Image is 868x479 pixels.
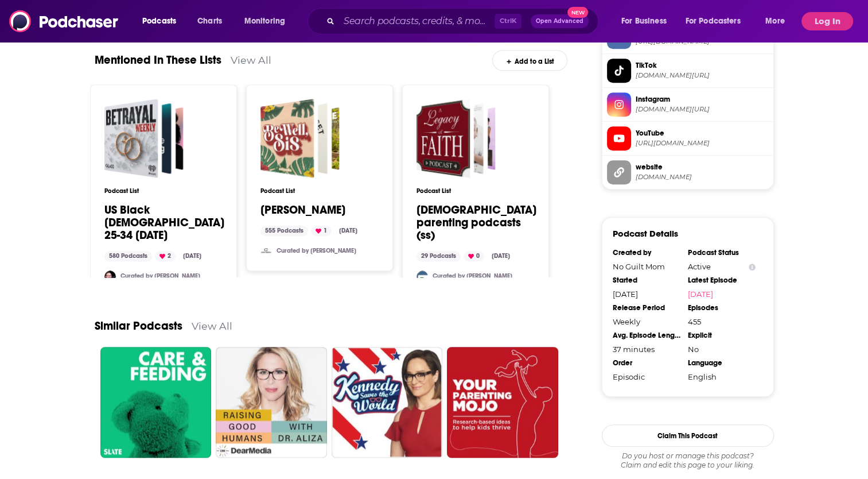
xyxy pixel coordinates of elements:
[142,13,176,29] span: Podcasts
[492,50,567,70] div: Add to a List
[334,226,362,236] div: [DATE]
[678,12,757,30] button: open menu
[495,14,521,29] span: Ctrl K
[178,251,206,261] div: [DATE]
[536,18,583,24] span: Open Advanced
[417,99,496,178] a: Christian parenting podcasts (ss)
[801,12,853,30] button: Log In
[613,303,680,312] div: Release Period
[244,13,285,29] span: Monitoring
[95,53,221,67] a: Mentioned In These Lists
[311,226,332,236] div: 1
[757,12,799,30] button: open menu
[155,251,176,261] div: 2
[607,92,769,117] a: Instagram[DOMAIN_NAME][URL]
[636,94,769,105] span: Instagram
[636,173,769,181] span: noguiltmom.com
[190,12,229,30] a: Charts
[688,262,756,271] div: Active
[260,99,340,178] a: Chloe
[260,187,379,195] h3: Podcast List
[749,262,756,271] button: Show Info
[688,303,756,312] div: Episodes
[417,187,536,195] h3: Podcast List
[636,71,769,80] span: tiktok.com/@noguiltmom
[318,8,609,34] div: Search podcasts, credits, & more...
[613,276,680,285] div: Started
[636,60,769,71] span: TikTok
[636,162,769,172] span: website
[277,247,356,254] a: Curated by [PERSON_NAME]
[602,451,774,461] span: Do you host or manage this podcast?
[613,317,680,326] div: Weekly
[607,160,769,184] a: website[DOMAIN_NAME]
[260,245,272,257] img: bradenchun
[567,7,588,18] span: New
[613,358,680,368] div: Order
[636,105,769,114] span: instagram.com/noguiltmom
[104,204,224,242] a: US Black [DEMOGRAPHIC_DATA] 25-34 [DATE]
[688,248,756,257] div: Podcast Status
[104,99,184,178] a: US Black Females 25-34 7/9/24
[636,128,769,138] span: YouTube
[531,14,589,28] button: Open AdvancedNew
[688,331,756,340] div: Explicit
[688,276,756,285] div: Latest Episode
[260,226,308,236] div: 555 Podcasts
[613,372,680,381] div: Episodic
[104,187,224,195] h3: Podcast List
[417,204,536,242] a: [DEMOGRAPHIC_DATA] parenting podcasts (ss)
[104,251,152,261] div: 580 Podcasts
[339,12,495,30] input: Search podcasts, credits, & more...
[192,320,232,332] a: View All
[688,358,756,368] div: Language
[613,262,680,271] div: No Guilt Mom
[197,13,222,29] span: Charts
[417,271,428,282] img: KCMedia
[613,331,680,340] div: Avg. Episode Length
[236,12,300,30] button: open menu
[120,272,200,280] a: Curated by [PERSON_NAME]
[95,319,182,333] a: Similar Podcasts
[104,271,116,282] img: trentanderson
[260,204,345,217] a: [PERSON_NAME]
[231,54,271,66] a: View All
[765,13,785,29] span: More
[433,272,512,280] a: Curated by [PERSON_NAME]
[487,251,515,261] div: [DATE]
[134,12,191,30] button: open menu
[607,59,769,83] a: TikTok[DOMAIN_NAME][URL]
[9,10,119,32] img: Podchaser - Follow, Share and Rate Podcasts
[688,289,756,299] a: [DATE]
[613,289,680,299] div: [DATE]
[602,451,774,470] div: Claim and edit this page to your liking.
[417,251,461,261] div: 29 Podcasts
[613,345,680,354] div: 37 minutes
[636,139,769,148] span: https://www.youtube.com/@NoGuiltMom
[464,251,484,261] div: 0
[688,317,756,326] div: 455
[688,372,756,381] div: English
[621,13,667,29] span: For Business
[602,424,774,447] button: Claim This Podcast
[688,345,756,354] div: No
[613,248,680,257] div: Created by
[613,228,678,239] h3: Podcast Details
[686,13,741,29] span: For Podcasters
[613,12,681,30] button: open menu
[607,126,769,150] a: YouTube[URL][DOMAIN_NAME]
